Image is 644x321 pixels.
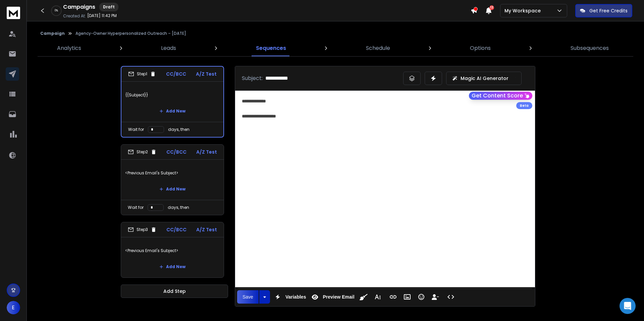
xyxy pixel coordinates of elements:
[53,40,85,56] a: Analytics
[444,290,457,304] button: Code View
[157,40,180,56] a: Leads
[168,127,190,132] p: days, then
[252,40,290,56] a: Sequences
[461,75,508,82] p: Magic AI Generator
[121,222,224,278] li: Step3CC/BCCA/Z Test<Previous Email's Subject>Add New
[166,149,186,155] p: CC/BCC
[63,13,86,19] p: Created At:
[321,294,356,300] span: Preview Email
[466,40,495,56] a: Options
[166,71,186,77] p: CC/BCC
[575,4,632,17] button: Get Free Credits
[571,44,609,52] p: Subsequences
[154,182,191,196] button: Add New
[128,127,144,132] p: Wait for
[161,44,176,52] p: Leads
[489,5,494,10] span: 12
[415,290,428,304] button: Emoticons
[357,290,370,304] button: Clean HTML
[516,102,532,109] div: Beta
[401,290,414,304] button: Insert Image (⌘P)
[446,72,522,85] button: Magic AI Generator
[128,149,157,155] div: Step 2
[125,164,220,182] p: <Previous Email's Subject>
[75,31,186,36] p: Agency-Owner Hyperpersonalized Outreach – [DATE]
[620,298,636,314] div: Open Intercom Messenger
[99,3,118,11] div: Draft
[154,104,191,118] button: Add New
[7,301,20,314] button: E
[371,290,384,304] button: More Text
[128,227,157,233] div: Step 3
[242,74,263,82] p: Subject:
[387,290,399,304] button: Insert Link (⌘K)
[128,205,144,210] p: Wait for
[121,144,224,215] li: Step2CC/BCCA/Z Test<Previous Email's Subject>Add NewWait fordays, then
[168,205,189,210] p: days, then
[470,44,491,52] p: Options
[237,290,259,304] button: Save
[154,260,191,273] button: Add New
[55,9,58,13] p: 0 %
[284,294,308,300] span: Variables
[589,7,628,14] p: Get Free Credits
[256,44,286,52] p: Sequences
[429,290,442,304] button: Insert Unsubscribe Link
[362,40,394,56] a: Schedule
[63,3,95,11] h1: Campaigns
[121,66,224,138] li: Step1CC/BCCA/Z Test{{Subject}}Add NewWait fordays, then
[57,44,81,52] p: Analytics
[196,71,217,77] p: A/Z Test
[271,290,308,304] button: Variables
[504,7,543,14] p: My Workspace
[7,7,20,19] img: logo
[567,40,613,56] a: Subsequences
[366,44,390,52] p: Schedule
[128,71,156,77] div: Step 1
[125,241,220,260] p: <Previous Email's Subject>
[87,13,117,18] p: [DATE] 11:42 PM
[196,226,217,233] p: A/Z Test
[469,92,532,100] button: Get Content Score
[125,86,219,104] p: {{Subject}}
[121,285,228,298] button: Add Step
[196,149,217,155] p: A/Z Test
[166,226,186,233] p: CC/BCC
[309,290,356,304] button: Preview Email
[40,31,65,36] button: Campaign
